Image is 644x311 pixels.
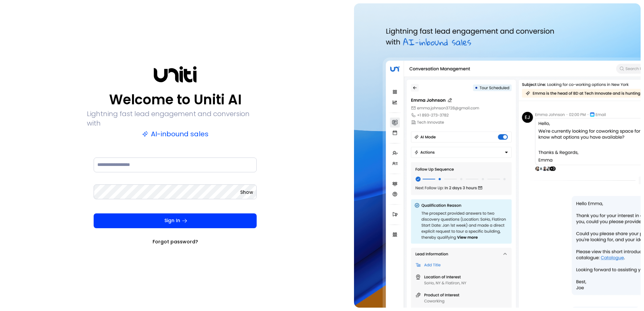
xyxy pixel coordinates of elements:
button: Sign In [94,213,257,228]
a: Forgot password? [153,238,198,245]
p: AI-inbound sales [142,129,208,139]
button: Show [240,189,253,196]
p: Welcome to Uniti AI [109,92,241,108]
img: auth-hero.png [354,3,641,308]
p: Lightning fast lead engagement and conversion with [87,109,263,128]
